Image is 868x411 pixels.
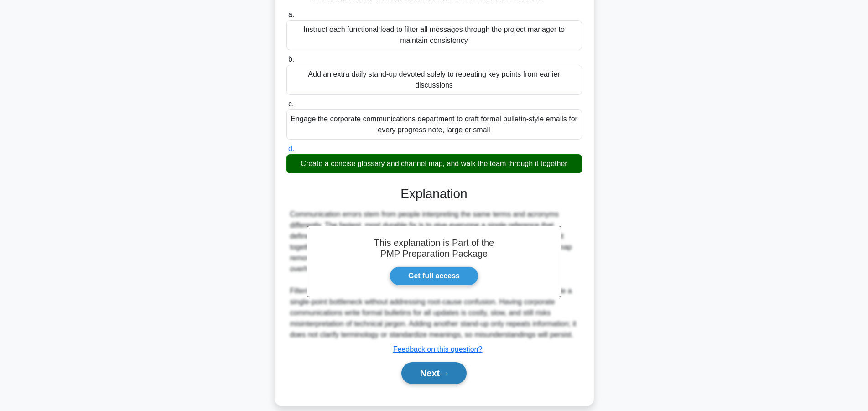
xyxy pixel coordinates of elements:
[286,154,582,173] div: Create a concise glossary and channel map, and walk the team through it together
[288,100,294,108] span: c.
[288,145,294,152] span: d.
[286,65,582,95] div: Add an extra daily stand-up devoted solely to repeating key points from earlier discussions
[292,186,577,202] h3: Explanation
[393,345,483,353] a: Feedback on this question?
[288,10,294,18] span: a.
[286,109,582,140] div: Engage the corporate communications department to craft formal bulletin-style emails for every pr...
[290,209,578,340] div: Communication errors stem from people interpreting the same terms and acronyms differently. The f...
[288,55,294,63] span: b.
[401,362,467,384] button: Next
[390,266,478,286] a: Get full access
[286,20,582,50] div: Instruct each functional lead to filter all messages through the project manager to maintain cons...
